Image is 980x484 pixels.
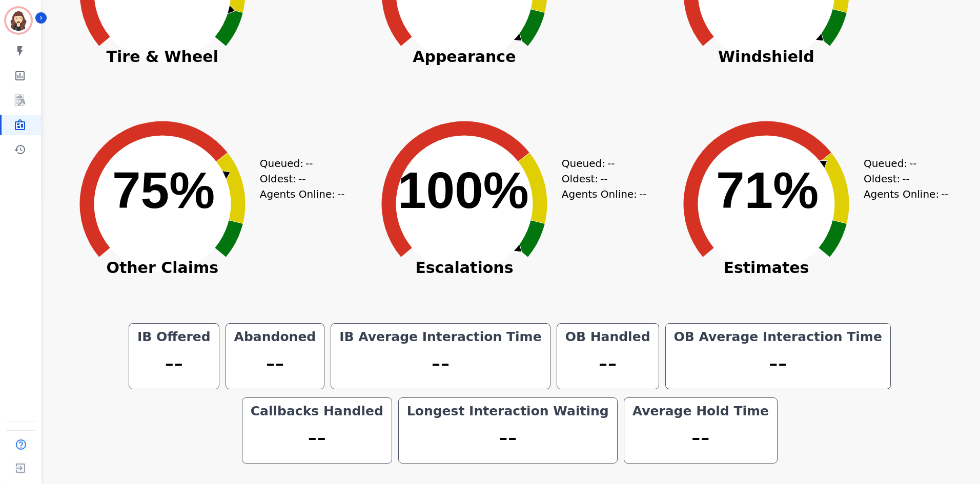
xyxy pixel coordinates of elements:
[337,186,344,202] span: --
[60,263,265,273] span: Other Claims
[664,52,869,62] span: Windshield
[941,186,948,202] span: --
[630,418,771,457] div: --
[639,186,646,202] span: --
[337,330,543,344] div: IB Average Interaction Time
[135,344,213,383] div: --
[60,52,265,62] span: Tire & Wheel
[563,344,652,383] div: --
[260,186,347,202] div: Agents Online:
[305,156,313,171] span: --
[716,161,819,219] text: 71%
[260,171,337,186] div: Oldest:
[864,186,951,202] div: Agents Online:
[864,156,941,171] div: Queued:
[909,156,916,171] span: --
[600,171,607,186] span: --
[232,330,318,344] div: Abandoned
[298,171,305,186] span: --
[562,186,649,202] div: Agents Online:
[562,156,639,171] div: Queued:
[249,418,385,457] div: --
[362,263,567,273] span: Escalations
[6,8,31,33] img: Bordered avatar
[405,404,611,418] div: Longest Interaction Waiting
[902,171,909,186] span: --
[135,330,213,344] div: IB Offered
[664,263,869,273] span: Estimates
[405,418,611,457] div: --
[232,344,318,383] div: --
[563,330,652,344] div: OB Handled
[362,52,567,62] span: Appearance
[607,156,615,171] span: --
[260,156,337,171] div: Queued:
[630,404,771,418] div: Average Hold Time
[562,171,639,186] div: Oldest:
[672,330,884,344] div: OB Average Interaction Time
[672,344,884,383] div: --
[864,171,941,186] div: Oldest:
[112,161,215,219] text: 75%
[398,161,529,219] text: 100%
[337,344,543,383] div: --
[249,404,385,418] div: Callbacks Handled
